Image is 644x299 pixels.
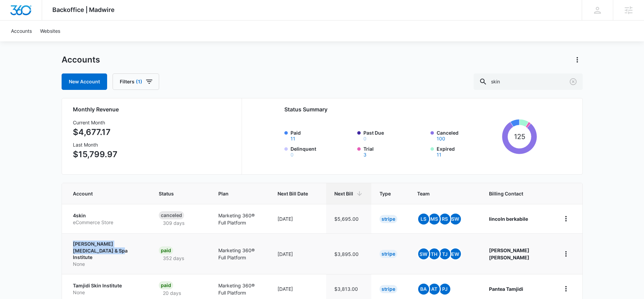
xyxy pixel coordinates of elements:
[218,282,261,296] p: Marketing 360® Full Platform
[159,255,188,262] p: 352 days
[561,213,571,224] button: home
[36,21,64,41] a: Websites
[159,219,189,227] p: 309 days
[269,204,326,233] td: [DATE]
[136,79,142,84] span: (1)
[73,119,117,126] h3: Current Month
[489,216,528,222] strong: lincoln berkabile
[62,73,107,90] a: New Account
[326,233,371,274] td: $3,895.00
[291,145,353,157] label: Delinquent
[269,233,326,274] td: [DATE]
[437,136,445,141] button: Canceled
[278,190,308,197] span: Next Bill Date
[418,214,429,225] span: LS
[7,21,36,41] a: Accounts
[439,284,450,295] span: PJ
[284,105,537,113] h2: Status Summary
[326,204,371,233] td: $5,695.00
[572,54,583,65] button: Actions
[418,284,429,295] span: BA
[379,250,397,258] div: Stripe
[363,145,426,157] label: Trial
[73,241,142,261] p: [PERSON_NAME] [MEDICAL_DATA] & Spa Institute
[73,219,142,226] p: eCommerce Store
[437,152,441,157] button: Expired
[363,129,426,141] label: Past Due
[379,215,397,223] div: Stripe
[379,285,397,293] div: Stripe
[418,248,429,259] span: SW
[73,190,132,197] span: Account
[73,261,142,268] p: None
[159,190,192,197] span: Status
[439,214,450,225] span: RS
[561,283,571,294] button: home
[561,248,571,259] button: home
[291,136,295,141] button: Paid
[291,129,353,141] label: Paid
[437,129,500,141] label: Canceled
[489,190,544,197] span: Billing Contact
[73,282,142,289] p: Tamjidi Skin Institute
[474,73,583,90] input: Search
[159,246,173,255] div: Paid
[159,211,184,219] div: Canceled
[218,247,261,261] p: Marketing 360® Full Platform
[159,281,173,289] div: Paid
[62,55,100,65] h1: Accounts
[429,248,440,259] span: TH
[73,141,117,148] h3: Last Month
[379,190,391,197] span: Type
[450,248,461,259] span: EW
[52,6,115,13] span: Backoffice | Madwire
[73,212,142,219] p: 4skin
[73,212,142,226] a: 4skineCommerce Store
[429,284,440,295] span: AT
[73,105,233,113] h2: Monthly Revenue
[437,145,500,157] label: Expired
[218,190,261,197] span: Plan
[73,126,117,138] p: $4,677.17
[113,73,159,90] button: Filters(1)
[489,286,523,292] strong: Pantea Tamjidi
[568,76,579,87] button: Clear
[363,152,366,157] button: Trial
[489,247,529,260] strong: [PERSON_NAME] [PERSON_NAME]
[73,241,142,267] a: [PERSON_NAME] [MEDICAL_DATA] & Spa InstituteNone
[218,212,261,226] p: Marketing 360® Full Platform
[73,282,142,296] a: Tamjidi Skin InstituteNone
[73,289,142,296] p: None
[439,248,450,259] span: TJ
[450,214,461,225] span: SW
[417,190,463,197] span: Team
[514,132,525,141] tspan: 125
[429,214,440,225] span: MS
[334,190,353,197] span: Next Bill
[73,148,117,161] p: $15,799.97
[159,289,185,297] p: 20 days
